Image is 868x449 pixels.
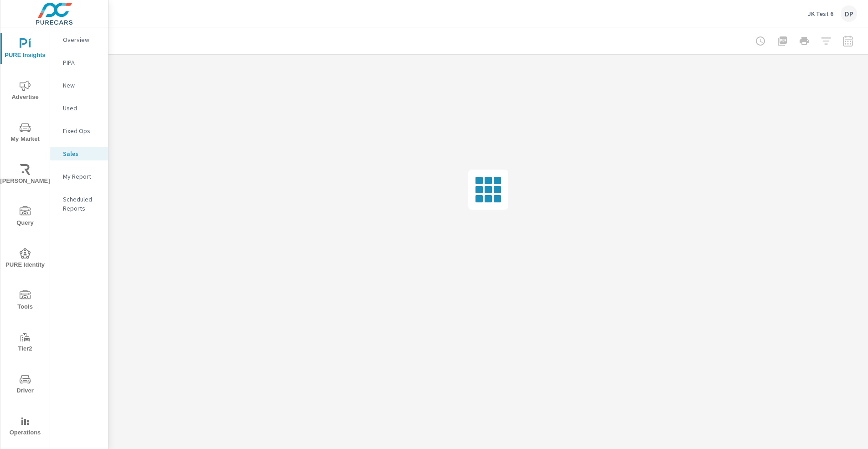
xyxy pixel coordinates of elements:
[50,78,108,92] div: New
[50,192,108,215] div: Scheduled Reports
[3,416,47,438] span: Operations
[3,206,47,228] span: Query
[50,33,108,46] div: Overview
[3,164,47,186] span: [PERSON_NAME]
[63,172,101,181] p: My Report
[3,374,47,396] span: Driver
[50,56,108,69] div: PIPA
[3,122,47,145] span: My Market
[63,195,101,213] p: Scheduled Reports
[63,126,101,135] p: Fixed Ops
[50,147,108,160] div: Sales
[63,81,101,90] p: New
[841,5,857,22] div: DP
[50,170,108,183] div: My Report
[50,124,108,138] div: Fixed Ops
[3,248,47,270] span: PURE Identity
[3,38,47,61] span: PURE Insights
[3,80,47,103] span: Advertise
[63,149,101,158] p: Sales
[808,10,833,18] p: JK Test 6
[3,290,47,312] span: Tools
[50,101,108,115] div: Used
[63,35,101,44] p: Overview
[63,58,101,67] p: PIPA
[63,103,101,113] p: Used
[3,332,47,354] span: Tier2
